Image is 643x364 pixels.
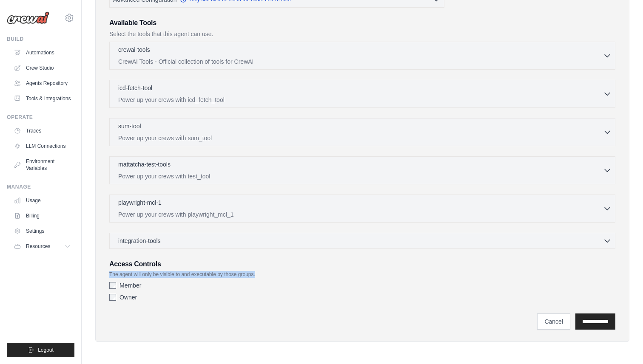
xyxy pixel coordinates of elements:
[118,237,161,245] span: integration-tools
[10,240,74,253] button: Resources
[113,160,612,181] button: mattatcha-test-tools Power up your crews with test_tool
[10,155,74,175] a: Environment Variables
[109,18,615,28] h3: Available Tools
[118,122,141,130] p: sum-tool
[118,172,603,181] p: Power up your crews with test_tool
[113,122,612,142] button: sum-tool Power up your crews with sum_tool
[119,281,141,290] label: Member
[113,237,612,245] button: integration-tools
[38,347,54,353] span: Logout
[10,139,74,153] a: LLM Connections
[118,45,150,54] p: crewai-tools
[118,84,152,92] p: icd-fetch-tool
[7,11,49,24] img: Logo
[118,57,603,66] p: CrewAI Tools - Official collection of tools for CrewAI
[109,30,615,38] p: Select the tools that this agent can use.
[10,92,74,105] a: Tools & Integrations
[113,84,612,104] button: icd-fetch-tool Power up your crews with icd_fetch_tool
[109,271,615,278] p: The agent will only be visible to and executable by those groups.
[118,210,603,219] p: Power up your crews with playwright_mcl_1
[118,96,603,104] p: Power up your crews with icd_fetch_tool
[10,209,74,223] a: Billing
[118,134,603,142] p: Power up your crews with sum_tool
[119,293,137,302] label: Owner
[10,224,74,238] a: Settings
[113,198,612,219] button: playwright-mcl-1 Power up your crews with playwright_mcl_1
[10,46,74,59] a: Automations
[7,114,74,121] div: Operate
[118,160,171,169] p: mattatcha-test-tools
[7,36,74,42] div: Build
[118,198,162,207] p: playwright-mcl-1
[26,243,50,250] span: Resources
[109,259,615,269] h3: Access Controls
[7,183,74,190] div: Manage
[10,124,74,138] a: Traces
[113,45,612,66] button: crewai-tools CrewAI Tools - Official collection of tools for CrewAI
[537,313,570,330] a: Cancel
[10,194,74,207] a: Usage
[7,343,74,357] button: Logout
[10,61,74,75] a: Crew Studio
[10,76,74,90] a: Agents Repository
